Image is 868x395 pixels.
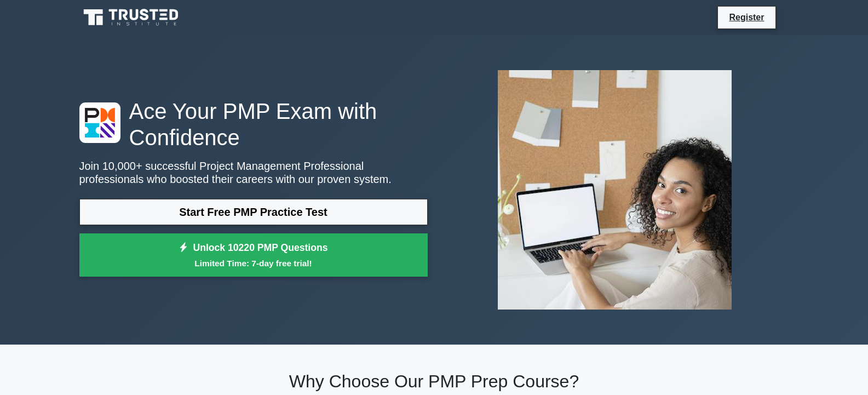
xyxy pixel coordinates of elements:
p: Join 10,000+ successful Project Management Professional professionals who boosted their careers w... [79,159,428,186]
h2: Why Choose Our PMP Prep Course? [79,371,789,392]
a: Unlock 10220 PMP QuestionsLimited Time: 7-day free trial! [79,233,428,277]
a: Start Free PMP Practice Test [79,199,428,225]
a: Register [722,10,771,24]
small: Limited Time: 7-day free trial! [93,257,414,270]
h1: Ace Your PMP Exam with Confidence [79,98,428,151]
